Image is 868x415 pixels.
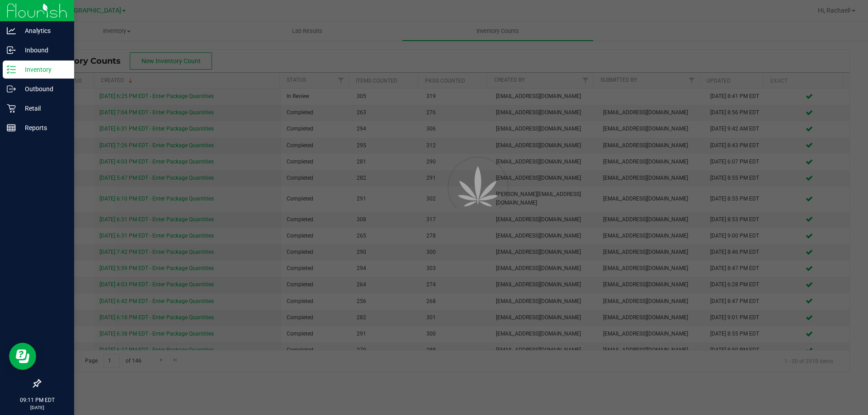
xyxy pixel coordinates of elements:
[16,122,70,133] p: Reports
[7,123,16,132] inline-svg: Reports
[7,104,16,113] inline-svg: Retail
[16,84,70,94] p: Outbound
[16,103,70,114] p: Retail
[4,404,70,411] p: [DATE]
[7,26,16,35] inline-svg: Analytics
[9,343,36,370] iframe: Resource center
[16,25,70,36] p: Analytics
[4,396,70,404] p: 09:11 PM EDT
[7,46,16,55] inline-svg: Inbound
[7,84,16,93] inline-svg: Outbound
[16,45,70,56] p: Inbound
[7,65,16,74] inline-svg: Inventory
[16,64,70,75] p: Inventory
